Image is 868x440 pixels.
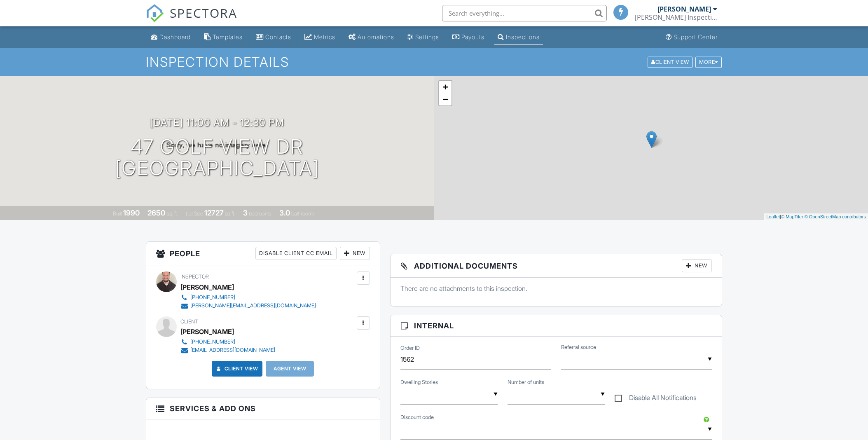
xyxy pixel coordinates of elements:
label: Referral source [561,344,596,351]
a: Zoom out [439,93,452,105]
a: Settings [404,30,442,45]
div: [EMAIL_ADDRESS][DOMAIN_NAME] [190,347,275,353]
div: Metrics [314,33,335,40]
div: 3 [243,208,248,217]
div: Support Center [674,33,718,40]
span: bathrooms [291,211,315,217]
h1: Inspection Details [146,55,723,69]
span: Built [113,211,122,217]
div: Dashboard [159,33,191,40]
h3: People [146,242,380,265]
div: [PERSON_NAME] [657,5,711,13]
h3: Services & Add ons [146,398,380,419]
div: New [340,247,370,260]
a: Contacts [253,30,295,45]
a: Client View [647,59,695,65]
div: 2650 [147,208,165,217]
input: Search everything... [442,5,607,21]
div: | [764,213,868,220]
div: New [682,259,712,272]
span: bedrooms [249,211,271,217]
span: sq. ft. [166,211,178,217]
div: More [695,56,722,68]
a: [PHONE_NUMBER] [180,293,316,302]
a: Templates [201,30,246,45]
a: [EMAIL_ADDRESS][DOMAIN_NAME] [180,346,275,354]
a: Zoom in [439,81,452,93]
div: [PERSON_NAME][EMAIL_ADDRESS][DOMAIN_NAME] [190,302,316,309]
label: Order ID [400,344,420,352]
a: © MapTiler [781,214,803,219]
div: Inspections [506,33,540,40]
div: Payouts [461,33,484,40]
a: © OpenStreetMap contributors [805,214,866,219]
div: Automations [358,33,394,40]
div: 3.0 [279,208,290,217]
img: The Best Home Inspection Software - Spectora [146,4,164,22]
div: Contacts [265,33,291,40]
div: Settings [415,33,439,40]
a: Inspections [494,30,543,45]
div: [PHONE_NUMBER] [190,339,235,345]
span: Client [180,318,198,325]
div: Templates [213,33,243,40]
div: [PERSON_NAME] [180,325,234,338]
a: [PHONE_NUMBER] [180,338,275,346]
a: Dashboard [147,30,194,45]
div: 1990 [123,208,140,217]
div: [PHONE_NUMBER] [190,294,235,301]
a: SPECTORA [146,11,237,28]
a: Metrics [301,30,339,45]
a: Client View [215,365,258,373]
label: Disable All Notifications [615,394,697,404]
div: 12727 [204,208,224,217]
a: Payouts [449,30,488,45]
div: Client View [648,56,693,68]
label: Number of units [508,379,544,386]
a: Automations (Basic) [345,30,398,45]
a: [PERSON_NAME][EMAIL_ADDRESS][DOMAIN_NAME] [180,302,316,310]
span: Lot Size [186,211,203,217]
label: Discount code [400,414,434,421]
a: Leaflet [766,214,780,219]
div: Groff Inspections LLC [635,13,717,21]
span: Inspector [180,274,209,280]
a: Support Center [662,30,721,45]
p: There are no attachments to this inspection. [400,284,712,293]
div: Disable Client CC Email [255,247,337,260]
span: sq.ft. [225,211,235,217]
h1: 47 Golf View Dr [GEOGRAPHIC_DATA] [115,136,319,180]
h3: Internal [391,315,722,337]
div: [PERSON_NAME] [180,281,234,293]
span: SPECTORA [170,4,237,21]
h3: [DATE] 11:00 am - 12:30 pm [150,117,284,128]
h3: Additional Documents [391,254,722,278]
label: Dwelling Stories [400,379,438,386]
